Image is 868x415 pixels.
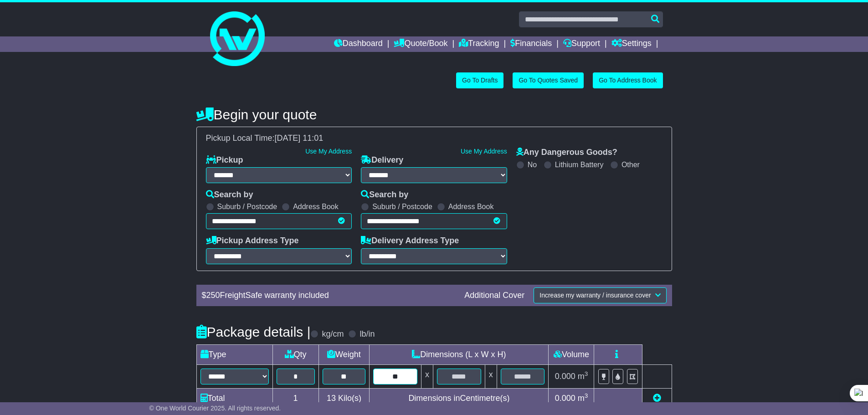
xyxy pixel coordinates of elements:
a: Use My Address [305,148,352,155]
label: Pickup [206,155,243,165]
label: Other [621,160,640,169]
td: Volume [549,344,594,364]
td: Total [196,388,272,408]
span: 0.000 [555,394,575,403]
td: x [421,364,433,388]
label: Address Book [293,202,339,211]
span: [DATE] 11:01 [275,133,324,143]
td: Kilo(s) [318,388,370,408]
a: Go To Drafts [456,72,503,88]
a: Go To Quotes Saved [513,72,584,88]
span: m [578,372,588,381]
label: kg/cm [322,329,344,339]
a: Financials [510,36,552,52]
label: No [528,160,537,169]
h4: Begin your quote [196,107,672,122]
td: Dimensions (L x W x H) [370,344,549,364]
a: Dashboard [334,36,383,52]
a: Support [563,36,600,52]
a: Settings [611,36,652,52]
td: Dimensions in Centimetre(s) [370,388,549,408]
label: Delivery Address Type [361,236,459,246]
div: $ FreightSafe warranty included [197,291,460,301]
td: Weight [318,344,370,364]
label: Lithium Battery [555,160,604,169]
span: 0.000 [555,372,575,381]
div: Additional Cover [460,291,529,301]
span: Increase my warranty / insurance cover [539,292,651,299]
a: Add new item [653,394,661,403]
label: lb/in [360,329,375,339]
div: Pickup Local Time: [201,133,667,143]
sup: 3 [585,370,588,377]
sup: 3 [585,392,588,399]
td: Type [196,344,272,364]
span: 250 [206,291,220,300]
span: 13 [327,394,336,403]
label: Suburb / Postcode [217,202,277,211]
span: © One World Courier 2025. All rights reserved. [149,405,281,412]
td: Qty [272,344,318,364]
a: Go To Address Book [593,72,663,88]
label: Any Dangerous Goods? [516,148,617,158]
label: Address Book [448,202,494,211]
label: Delivery [361,155,403,165]
td: x [485,364,497,388]
label: Search by [361,190,408,200]
label: Pickup Address Type [206,236,299,246]
span: m [578,394,588,403]
h4: Package details | [196,324,311,339]
td: 1 [272,388,318,408]
a: Use My Address [461,148,507,155]
label: Search by [206,190,253,200]
button: Increase my warranty / insurance cover [534,287,666,303]
a: Quote/Book [394,36,447,52]
a: Tracking [459,36,499,52]
label: Suburb / Postcode [372,202,432,211]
